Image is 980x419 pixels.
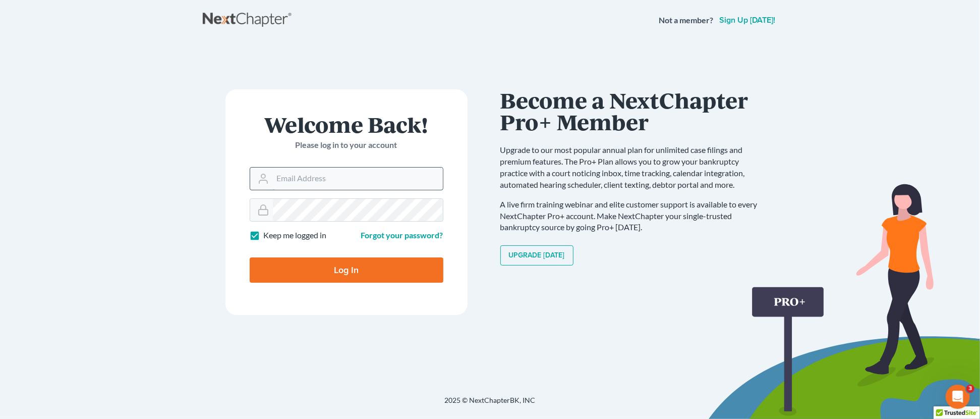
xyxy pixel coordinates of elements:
div: 2025 © NextChapterBK, INC [203,395,778,413]
p: Upgrade to our most popular annual plan for unlimited case filings and premium features. The Pro+... [500,144,768,190]
a: Sign up [DATE]! [718,16,778,24]
a: Forgot your password? [361,230,443,240]
a: Upgrade [DATE] [500,245,573,266]
strong: Not a member? [659,15,714,26]
label: Keep me logged in [264,230,327,241]
h1: Become a NextChapter Pro+ Member [500,89,768,132]
span: 3 [966,385,974,393]
iframe: Intercom live chat [946,385,970,409]
input: Log In [250,257,443,283]
input: Email Address [273,168,443,190]
p: A live firm training webinar and elite customer support is available to every NextChapter Pro+ ac... [500,199,768,234]
p: Please log in to your account [250,139,443,151]
h1: Welcome Back! [250,114,443,135]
